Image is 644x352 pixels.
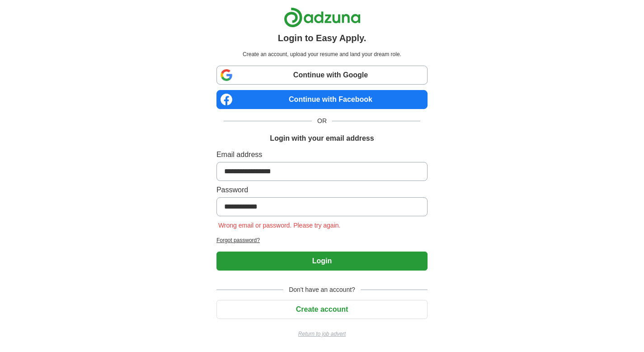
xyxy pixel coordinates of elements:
[216,222,343,229] span: Wrong email or password. Please try again.
[216,236,428,244] a: Forgot password?
[218,50,426,58] p: Create an account, upload your resume and land your dream role.
[216,185,428,195] label: Password
[278,31,367,45] h1: Login to Easy Apply.
[216,330,428,338] a: Return to job advert
[284,7,361,28] img: Adzuna logo
[216,149,428,160] label: Email address
[216,66,428,85] a: Continue with Google
[216,305,428,313] a: Create account
[216,300,428,319] button: Create account
[270,133,374,144] h1: Login with your email address
[312,116,332,126] span: OR
[216,90,428,109] a: Continue with Facebook
[216,252,428,271] button: Login
[283,285,361,295] span: Don't have an account?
